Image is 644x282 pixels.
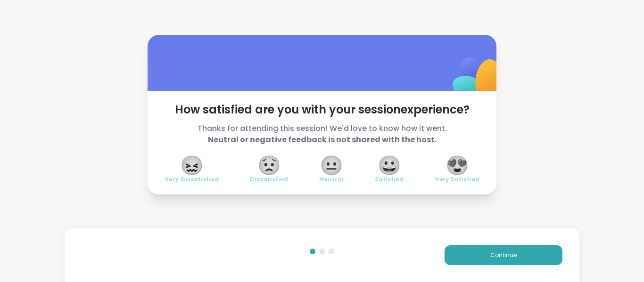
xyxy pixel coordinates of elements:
span: Thanks for attending this session! We'd love to know how it went. [165,123,479,145]
span: 😀 [378,157,401,174]
span: Continue [490,251,517,259]
span: 😟 [257,157,281,174]
img: ShareWell Logomark [430,32,524,126]
span: Dissatisfied [250,176,288,183]
span: Satisfied [375,176,404,183]
span: 😖 [180,157,204,174]
span: 😐 [320,157,343,174]
span: How satisfied are you with your session experience? [165,102,479,117]
b: Neutral or negative feedback is not shared with the host. [208,134,437,145]
span: Neutral [319,176,344,183]
span: Very Satisfied [435,176,479,183]
span: Very Dissatisfied [165,176,219,183]
button: Continue [445,245,562,265]
span: 😍 [446,157,469,174]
